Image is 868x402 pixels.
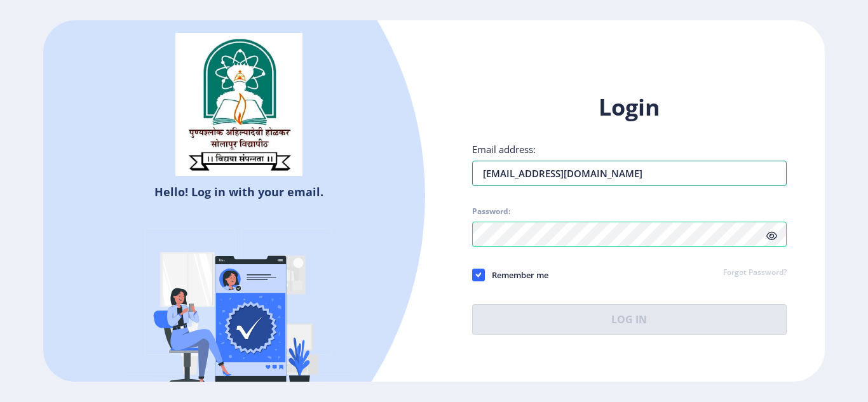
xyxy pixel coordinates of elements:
[472,161,787,186] input: Email address
[472,304,787,335] button: Log In
[472,92,787,123] h1: Login
[485,267,548,283] span: Remember me
[472,206,510,217] label: Password:
[472,143,536,156] label: Email address:
[175,33,302,177] img: sulogo.png
[723,267,787,279] a: Forgot Password?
